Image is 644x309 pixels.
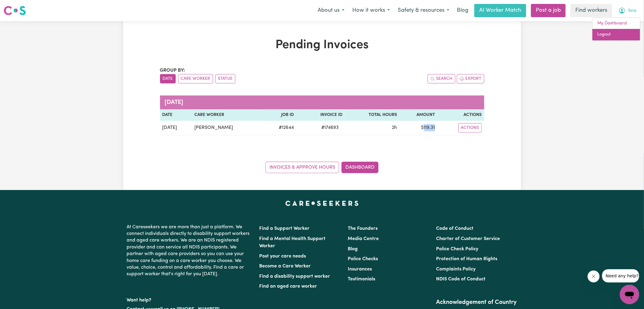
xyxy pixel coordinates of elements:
[127,295,252,304] p: Want help?
[4,5,26,16] img: Careseekers logo
[259,254,306,259] a: Post your care needs
[348,226,378,231] a: The Founders
[160,38,484,52] h1: Pending Invoices
[348,247,358,251] a: Blog
[458,123,482,133] button: Actions
[436,299,517,306] h2: Acknowledgement of Country
[259,274,330,279] a: Find a disability support worker
[259,236,326,248] a: Find a Mental Health Support Worker
[436,226,473,231] a: Code of Conduct
[265,162,339,173] a: Invoices & Approve Hours
[436,277,485,282] a: NDIS Code of Conduct
[348,267,372,272] a: Insurances
[620,285,639,304] iframe: Button to launch messaging window
[399,121,438,135] td: $ 119.31
[457,74,484,83] button: Export
[192,109,263,121] th: Care Worker
[192,121,263,135] td: [PERSON_NAME]
[263,121,296,135] td: # 12644
[259,284,317,289] a: Find an aged care worker
[614,4,640,17] button: My Account
[263,109,296,121] th: Job ID
[345,109,399,121] th: Total Hours
[127,221,252,280] p: At Careseekers we are more than just a platform. We connect individuals directly to disability su...
[394,4,453,17] button: Safety & resources
[160,95,484,109] caption: [DATE]
[438,109,484,121] th: Actions
[4,4,26,17] a: Careseekers logo
[392,125,397,130] span: 2 hours
[178,74,213,83] button: sort invoices by care worker
[160,121,192,135] td: [DATE]
[160,74,176,83] button: sort invoices by date
[531,4,566,17] a: Post a job
[592,18,640,29] a: My Dashboard
[259,226,310,231] a: Find a Support Worker
[628,8,636,14] span: Sina
[602,269,639,282] iframe: Message from company
[588,270,600,282] iframe: Close message
[314,4,348,17] button: About us
[259,264,311,269] a: Become a Care Worker
[318,124,342,131] span: # 174693
[348,236,379,241] a: Media Centre
[348,4,394,17] button: How it works
[160,68,185,73] span: Group by:
[348,257,378,261] a: Police Checks
[570,4,612,17] a: Find workers
[341,162,379,173] a: Dashboard
[592,17,640,41] div: My Account
[215,74,235,83] button: sort invoices by paid status
[428,74,455,83] button: Search
[436,257,497,261] a: Protection of Human Rights
[285,201,359,206] a: Careseekers home page
[296,109,345,121] th: Invoice ID
[474,4,526,17] a: AI Worker Match
[160,109,192,121] th: Date
[453,4,472,17] a: Blog
[348,277,375,282] a: Testimonials
[436,236,500,241] a: Charter of Customer Service
[436,247,478,251] a: Police Check Policy
[436,267,476,272] a: Complaints Policy
[399,109,438,121] th: Amount
[592,29,640,40] a: Logout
